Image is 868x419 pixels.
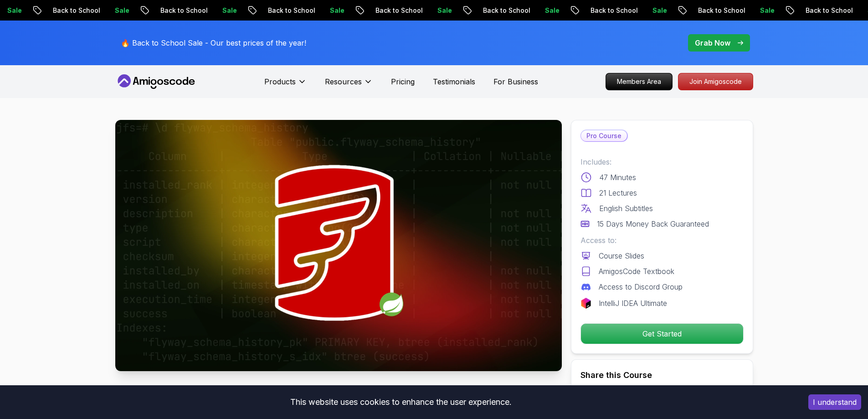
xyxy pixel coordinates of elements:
a: Join Amigoscode [678,73,753,90]
p: 15 Days Money Back Guaranteed [597,218,709,229]
p: Products [264,76,296,87]
p: Access to Discord Group [599,281,683,292]
p: AmigosCode Textbook [599,266,674,277]
p: Resources [325,76,362,87]
h1: Flyway and Spring Boot [115,384,487,402]
button: Accept cookies [808,394,861,410]
p: Back to School [576,6,638,15]
a: Testimonials [433,76,475,87]
a: Pricing [391,76,415,87]
p: Sale [531,6,560,15]
p: Sale [101,6,130,15]
p: Course Slides [599,250,644,261]
p: Join Amigoscode [678,73,753,90]
p: Sale [316,6,345,15]
div: This website uses cookies to enhance the user experience. [7,392,795,412]
p: English Subtitles [599,203,653,214]
h2: Share this Course [580,369,744,382]
p: 21 Lectures [599,187,637,198]
p: Back to School [39,6,101,15]
p: Sale [208,6,237,15]
p: Sale [638,6,668,15]
p: IntelliJ IDEA Ultimate [599,298,667,309]
p: Back to School [254,6,316,15]
p: Includes: [580,156,744,167]
p: Members Area [606,73,672,90]
img: jetbrains logo [580,298,591,309]
button: Products [264,76,307,94]
button: Get Started [580,323,744,344]
p: Pro Course [581,130,627,141]
p: Back to School [361,6,423,15]
p: 47 Minutes [599,172,636,183]
img: spring-boot-db-migration_thumbnail [115,120,562,371]
p: 🔥 Back to School Sale - Our best prices of the year! [121,37,306,48]
button: Resources [325,76,373,94]
p: Back to School [684,6,746,15]
p: Back to School [146,6,208,15]
a: For Business [493,76,538,87]
p: Grab Now [695,37,730,48]
p: Back to School [791,6,853,15]
p: Sale [746,6,775,15]
p: Get Started [581,324,743,344]
p: Access to: [580,235,744,246]
p: Sale [423,6,452,15]
a: Members Area [606,73,673,90]
p: Back to School [469,6,531,15]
